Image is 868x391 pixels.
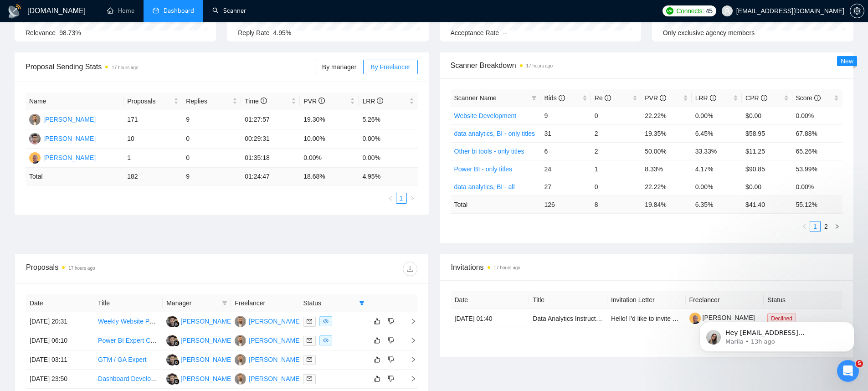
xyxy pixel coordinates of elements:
a: searchScanner [212,7,246,15]
td: 19.35% [641,124,691,142]
td: 2 [591,124,641,142]
span: filter [529,91,539,105]
th: Freelancer [686,291,764,309]
span: like [374,356,380,363]
span: mail [307,357,312,362]
td: 01:35:18 [241,149,300,168]
div: [PERSON_NAME] [43,134,96,144]
th: Title [529,291,607,309]
button: right [407,193,418,204]
td: 22.22% [641,178,691,195]
span: Status [303,298,355,308]
span: Invitations [451,262,842,273]
time: 17 hours ago [526,63,553,68]
td: 0.00% [792,178,842,195]
td: Data Analytics Instructor Needed [529,309,607,328]
td: 8 [591,195,641,213]
span: 45 [706,6,713,16]
td: 9 [182,168,241,185]
li: 1 [810,221,821,232]
a: SK[PERSON_NAME] [235,375,301,382]
span: Only exclusive agency members [663,29,755,36]
span: Scanner Breakdown [451,60,843,71]
time: 17 hours ago [68,266,95,271]
td: Power BI Expert Consultant [94,331,163,350]
iframe: Intercom live chat [837,360,859,382]
td: 65.26% [792,142,842,160]
span: left [801,224,807,229]
span: CPR [745,94,767,102]
td: 6 [540,142,591,160]
span: right [403,356,416,363]
span: setting [850,7,864,15]
td: 55.12 % [792,195,842,213]
span: LRR [362,98,383,105]
a: SK[PERSON_NAME] [235,317,301,324]
button: like [372,354,383,365]
span: -- [503,29,507,36]
div: [PERSON_NAME] [249,355,301,365]
th: Manager [163,294,231,312]
td: 22.22% [641,107,691,124]
span: Time [245,98,267,105]
img: SK [235,373,246,385]
span: user [724,8,730,14]
div: [PERSON_NAME] [43,114,96,124]
a: IA[PERSON_NAME] [166,375,233,382]
span: info-circle [261,98,267,104]
img: gigradar-bm.png [173,321,180,327]
a: Data Analytics Instructor Needed [533,315,626,322]
td: 27 [540,178,591,195]
td: 0.00% [300,149,359,168]
th: Date [26,294,94,312]
td: $58.95 [742,124,792,142]
span: dislike [388,375,394,382]
td: 171 [123,110,182,129]
span: right [834,224,840,229]
button: left [385,193,396,204]
span: filter [220,296,229,310]
button: dislike [385,373,396,384]
td: 9 [540,107,591,124]
div: [PERSON_NAME] [43,153,96,163]
td: 53.99% [792,160,842,178]
time: 17 hours ago [494,265,520,270]
td: [DATE] 01:40 [451,309,529,328]
span: mail [307,338,312,343]
td: 33.33% [692,142,742,160]
td: [DATE] 23:50 [26,370,94,389]
td: [DATE] 03:11 [26,350,94,370]
td: 4.95 % [359,168,417,185]
div: [PERSON_NAME] [180,374,233,384]
a: 1 [396,193,406,203]
th: Proposals [123,93,182,110]
img: MS [29,133,41,144]
span: download [403,265,417,273]
span: filter [222,300,227,306]
td: 01:27:57 [241,110,300,129]
button: setting [850,4,864,18]
td: 0.00% [792,107,842,124]
span: like [374,337,380,344]
button: dislike [385,335,396,346]
th: Freelancer [231,294,299,312]
button: right [832,221,842,232]
span: Manager [166,298,218,308]
img: logo [7,4,22,19]
span: Proposal Sending Stats [26,61,315,72]
td: [DATE] 06:10 [26,331,94,350]
img: gigradar-bm.png [173,359,180,365]
th: Invitation Letter [607,291,686,309]
a: IA[PERSON_NAME] [166,355,233,363]
td: 0 [182,129,241,149]
td: 182 [123,168,182,185]
span: filter [359,300,365,306]
span: right [410,195,415,201]
a: MS[PERSON_NAME] [29,134,96,142]
td: 0.00% [692,107,742,124]
a: 1 [810,221,820,232]
span: Reply Rate [238,29,269,36]
span: info-circle [814,95,821,101]
li: 1 [396,193,407,204]
button: like [372,316,383,327]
